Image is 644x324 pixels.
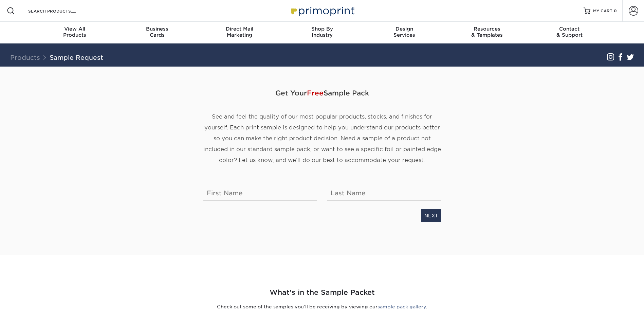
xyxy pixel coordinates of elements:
p: Check out some of the samples you’ll be receiving by viewing our . [124,303,521,310]
span: Contact [528,26,611,32]
a: sample pack gallery [378,304,426,309]
a: NEXT [421,209,441,222]
span: MY CART [593,8,612,14]
a: Direct MailMarketing [198,22,281,43]
div: Industry [281,26,363,38]
span: Design [363,26,446,32]
a: View AllProducts [34,22,116,43]
span: Free [307,89,324,97]
span: See and feel the quality of our most popular products, stocks, and finishes for yourself. Each pr... [203,113,441,163]
span: Direct Mail [198,26,281,32]
a: Contact& Support [528,22,611,43]
span: Business [116,26,198,32]
a: Shop ByIndustry [281,22,363,43]
img: Primoprint [288,3,356,18]
span: Get Your Sample Pack [203,83,441,103]
div: & Support [528,26,611,38]
span: Shop By [281,26,363,32]
div: Services [363,26,446,38]
a: BusinessCards [116,22,198,43]
div: Marketing [198,26,281,38]
span: 0 [614,8,617,13]
div: Products [34,26,116,38]
a: Products [10,54,40,61]
span: Resources [446,26,528,32]
input: SEARCH PRODUCTS..... [27,7,94,15]
a: DesignServices [363,22,446,43]
h2: What's in the Sample Packet [124,287,521,298]
a: Resources& Templates [446,22,528,43]
a: Sample Request [50,54,103,61]
div: & Templates [446,26,528,38]
div: Cards [116,26,198,38]
span: View All [34,26,116,32]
